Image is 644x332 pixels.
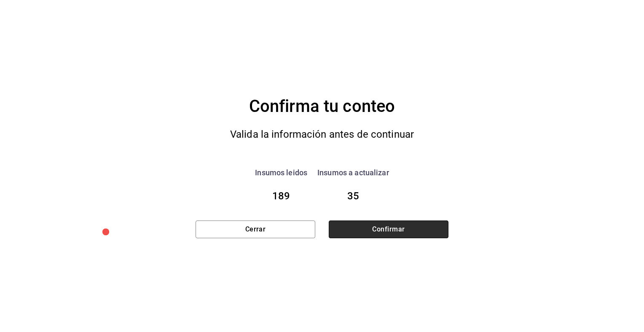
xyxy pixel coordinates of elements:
[196,94,448,119] div: Confirma tu conteo
[196,220,315,238] button: Cerrar
[317,167,389,178] div: Insumos a actualizar
[317,188,389,204] div: 35
[212,126,432,143] div: Valida la información antes de continuar
[255,167,307,178] div: Insumos leidos
[255,188,307,204] div: 189
[329,220,448,238] button: Confirmar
